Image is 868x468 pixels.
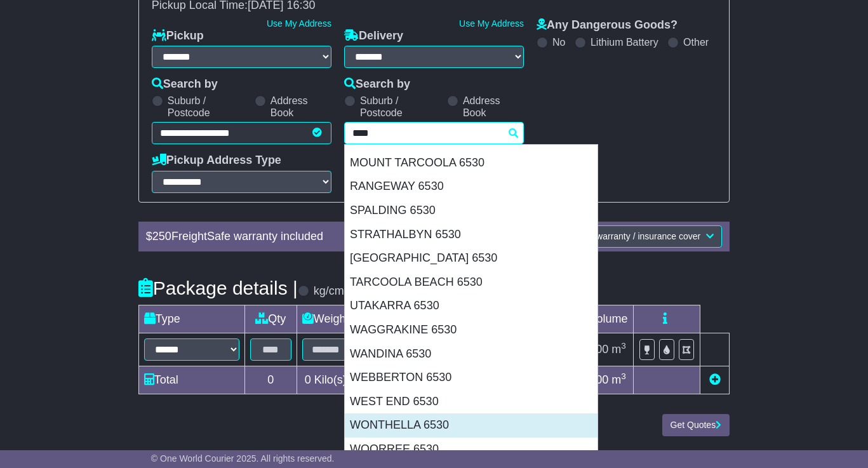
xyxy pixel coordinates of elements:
span: Increase my warranty / insurance cover [545,231,700,241]
td: 0 [244,366,297,394]
label: Suburb / Postcode [360,95,441,119]
a: Add new item [709,373,721,386]
div: STRATHALBYN 6530 [345,223,598,247]
sup: 3 [621,371,626,381]
div: WONTHELLA 6530 [345,413,598,438]
label: Lithium Battery [591,36,658,48]
span: m [611,343,626,356]
div: WOORREE 6530 [345,438,598,462]
td: Kilo(s) [297,366,354,394]
sup: 3 [621,341,626,351]
div: WANDINA 6530 [345,342,598,366]
td: Type [138,305,244,333]
span: 250 [152,230,171,243]
div: $ FreightSafe warranty included [140,230,434,244]
span: m [611,373,626,386]
button: Get Quotes [662,414,730,436]
label: Address Book [463,95,524,119]
a: Use My Address [459,18,524,29]
div: RANGEWAY 6530 [345,175,598,199]
div: WEBBERTON 6530 [345,366,598,390]
h4: Package details | [138,277,298,298]
label: Pickup Address Type [152,154,281,168]
div: SPALDING 6530 [345,199,598,223]
div: TARCOOLA BEACH 6530 [345,271,598,295]
div: [GEOGRAPHIC_DATA] 6530 [345,246,598,271]
button: Increase my warranty / insurance cover [537,225,722,248]
label: Pickup [152,29,204,43]
label: Any Dangerous Goods? [537,18,678,32]
a: Use My Address [267,18,331,29]
span: 0 [305,373,311,386]
td: Weight [297,305,354,333]
div: WAGGRAKINE 6530 [345,318,598,342]
td: Qty [244,305,297,333]
label: Search by [344,77,410,91]
label: Search by [152,77,218,91]
span: © One World Courier 2025. All rights reserved. [151,453,335,464]
label: kg/cm [314,284,344,298]
label: Delivery [344,29,403,43]
label: Suburb / Postcode [168,95,248,119]
div: UTAKARRA 6530 [345,294,598,318]
label: Address Book [270,95,331,119]
label: Other [683,36,709,48]
div: MOUNT TARCOOLA 6530 [345,151,598,175]
td: Volume [572,305,634,333]
div: WEST END 6530 [345,390,598,414]
td: Total [138,366,244,394]
label: No [552,36,565,48]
